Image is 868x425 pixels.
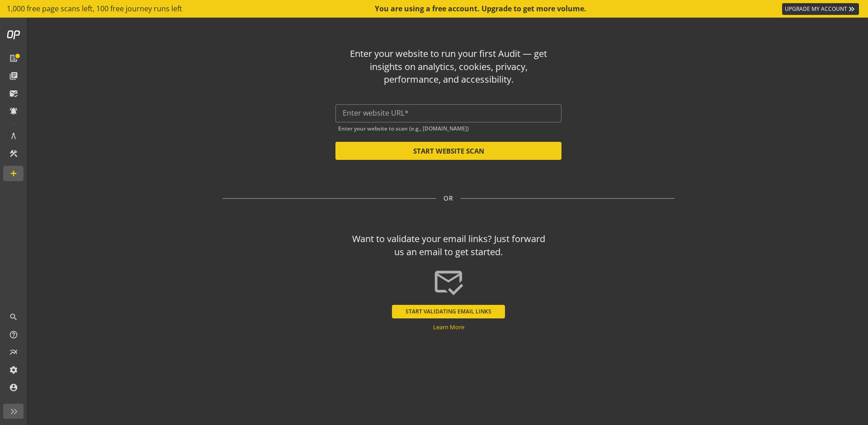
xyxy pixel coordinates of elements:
mat-icon: notifications_active [9,107,18,116]
input: Enter website URL* [343,109,554,117]
a: UPGRADE MY ACCOUNT [782,3,859,15]
mat-icon: keyboard_double_arrow_right [847,5,856,14]
button: START VALIDATING EMAIL LINKS [392,305,505,318]
a: Learn More [433,323,464,331]
mat-icon: help_outline [9,330,18,339]
div: You are using a free account. Upgrade to get more volume. [375,4,587,14]
mat-icon: settings [9,365,18,374]
span: OR [443,194,453,203]
span: 1,000 free page scans left, 100 free journey runs left [7,4,182,14]
mat-icon: add [9,169,18,178]
mat-icon: search [9,313,18,322]
mat-icon: multiline_chart [9,348,18,357]
button: START WEBSITE SCAN [335,142,561,160]
mat-icon: architecture [9,131,18,140]
mat-icon: mark_email_read [9,89,18,98]
mat-icon: account_circle [9,383,18,392]
div: Enter your website to run your first Audit — get insights on analytics, cookies, privacy, perform... [348,47,549,86]
mat-icon: library_books [9,71,18,80]
div: Want to validate your email links? Just forward us an email to get started. [348,233,549,258]
mat-icon: list_alt [9,54,18,63]
mat-icon: construction [9,149,18,158]
mat-hint: Enter your website to scan (e.g., [DOMAIN_NAME]) [338,123,469,132]
mat-icon: mark_email_read [433,266,464,298]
